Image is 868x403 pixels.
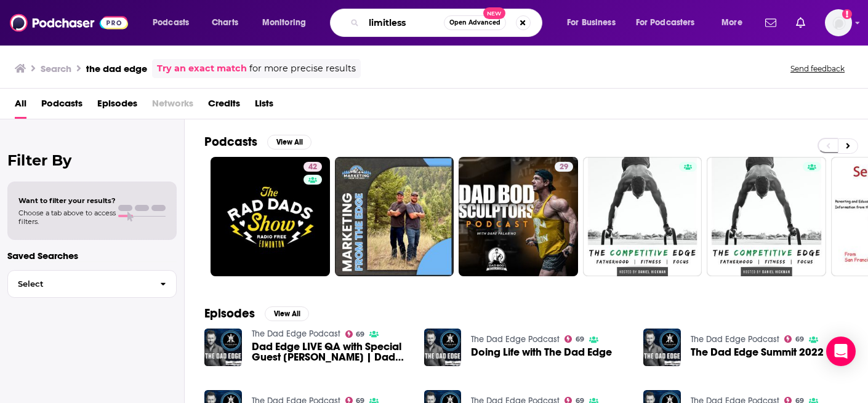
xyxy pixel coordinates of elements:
[560,161,568,174] span: 29
[7,250,177,261] p: Saved Searches
[252,341,409,362] span: Dad Edge LIVE QA with Special Guest [PERSON_NAME] | Dad Edge Live QA Mastermind
[152,94,193,119] span: Networks
[825,9,852,36] span: Logged in as megcassidy
[643,329,681,366] img: The Dad Edge Summit 2022
[204,306,255,321] h2: Episodes
[8,280,150,288] span: Select
[691,334,779,345] a: The Dad Edge Podcast
[628,13,713,33] button: open menu
[784,335,804,343] a: 69
[567,14,616,31] span: For Business
[459,157,578,276] a: 29
[576,337,584,342] span: 69
[208,94,240,119] a: Credits
[204,134,311,150] a: PodcastsView All
[449,20,500,26] span: Open Advanced
[97,94,137,119] a: Episodes
[10,11,128,34] img: Podchaser - Follow, Share and Rate Podcasts
[204,306,309,321] a: EpisodesView All
[826,337,856,366] div: Open Intercom Messenger
[267,135,311,150] button: View All
[424,329,462,366] img: Doing Life with The Dad Edge
[345,330,365,338] a: 69
[144,13,205,33] button: open menu
[204,329,242,366] img: Dad Edge LIVE QA with Special Guest Ethan Hagner | Dad Edge Live QA Mastermind
[252,341,409,362] a: Dad Edge LIVE QA with Special Guest Ethan Hagner | Dad Edge Live QA Mastermind
[15,94,26,119] a: All
[691,347,824,357] a: The Dad Edge Summit 2022
[204,134,257,150] h2: Podcasts
[483,7,505,19] span: New
[265,306,309,321] button: View All
[41,94,82,119] a: Podcasts
[636,14,695,31] span: For Podcasters
[18,196,116,205] span: Want to filter your results?
[308,161,317,174] span: 42
[249,62,356,76] span: for more precise results
[825,9,852,36] button: Show profile menu
[558,13,631,33] button: open menu
[760,12,781,33] a: Show notifications dropdown
[204,13,246,33] a: Charts
[157,62,247,76] a: Try an exact match
[356,332,364,337] span: 69
[211,157,330,276] a: 42
[444,15,506,30] button: Open AdvancedNew
[255,94,273,119] a: Lists
[565,335,584,343] a: 69
[342,9,554,37] div: Search podcasts, credits, & more...
[471,347,612,357] a: Doing Life with The Dad Edge
[212,14,238,31] span: Charts
[795,337,804,342] span: 69
[86,63,147,74] h3: the dad edge
[721,14,742,31] span: More
[41,63,71,74] h3: Search
[262,14,306,31] span: Monitoring
[825,9,852,36] img: User Profile
[713,13,758,33] button: open menu
[7,270,177,298] button: Select
[7,151,177,169] h2: Filter By
[791,12,810,33] a: Show notifications dropdown
[252,329,340,339] a: The Dad Edge Podcast
[364,13,444,33] input: Search podcasts, credits, & more...
[303,162,322,172] a: 42
[153,14,189,31] span: Podcasts
[555,162,573,172] a: 29
[18,209,116,226] span: Choose a tab above to access filters.
[254,13,322,33] button: open menu
[787,63,848,74] button: Send feedback
[471,334,560,345] a: The Dad Edge Podcast
[842,9,852,19] svg: Add a profile image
